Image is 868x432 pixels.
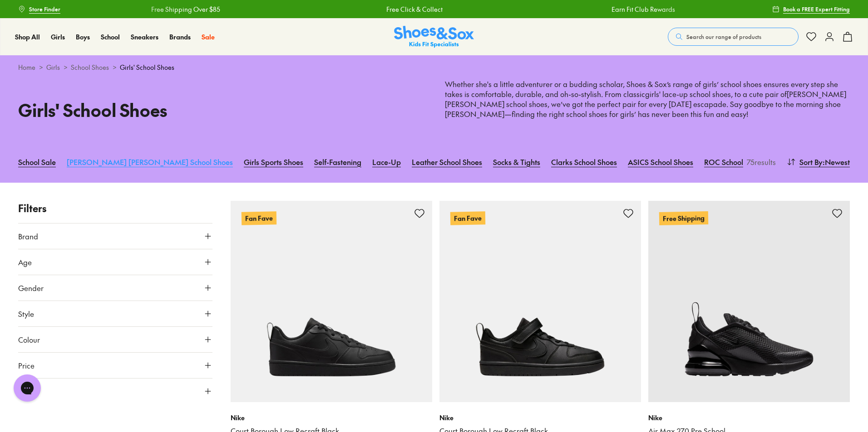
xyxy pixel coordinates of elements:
a: Clarks School Shoes [551,152,617,172]
a: girls' lace-up school shoes [645,89,731,99]
a: Leather School Shoes [412,152,482,172]
span: Search our range of products [686,33,761,41]
p: Filters [18,201,212,216]
a: [PERSON_NAME] [PERSON_NAME] School Shoes [67,152,233,172]
a: Book a FREE Expert Fitting [772,1,850,17]
a: School Shoes [71,63,109,72]
a: ROC School Shoes [704,152,764,172]
span: Style [18,308,34,319]
a: School Sale [18,152,56,172]
span: : Newest [823,156,850,167]
span: Book a FREE Expert Fitting [783,5,850,13]
p: Nike [231,413,432,422]
iframe: Gorgias live chat messenger [9,371,45,405]
a: Free Shipping Over $85 [138,5,207,14]
div: > > > [18,63,850,72]
a: Free Click & Collect [373,5,429,14]
p: Fan Fave [242,211,276,225]
button: Price [18,353,212,378]
a: Self-Fastening [314,152,361,172]
img: SNS_Logo_Responsive.svg [394,26,474,48]
a: Sale [202,32,215,42]
a: Home [18,63,35,72]
p: Nike [648,413,850,422]
a: Sneakers [131,32,158,42]
p: Nike [439,413,641,422]
p: Whether she's a little adventurer or a budding scholar, Shoes & Sox’s range of girls’ school shoe... [445,79,850,119]
span: Colour [18,334,40,345]
button: Colour [18,327,212,352]
a: School [101,32,120,42]
a: Free Shipping [648,201,850,402]
a: Boys [76,32,90,42]
a: Store Finder [18,1,60,17]
button: Size [18,379,212,404]
span: Girls' School Shoes [120,63,174,72]
a: Girls Sports Shoes [244,152,303,172]
span: Gender [18,282,44,293]
span: Price [18,360,35,371]
button: Gender [18,275,212,301]
a: Lace-Up [372,152,401,172]
a: Brands [169,32,191,42]
button: Style [18,301,212,326]
button: Age [18,249,212,275]
span: Sort By [799,156,823,167]
h1: Girls' School Shoes [18,97,423,123]
a: Socks & Tights [493,152,540,172]
p: 75 results [743,156,776,167]
a: Shop All [15,32,40,42]
span: Store Finder [29,5,60,13]
a: Shoes & Sox [394,26,474,48]
a: [PERSON_NAME] [PERSON_NAME] school shoes [445,89,846,109]
a: Girls [51,32,65,42]
span: Brand [18,231,38,242]
a: ASICS School Shoes [628,152,693,172]
button: Brand [18,223,212,249]
button: Search our range of products [668,28,799,46]
a: Earn Fit Club Rewards [598,5,661,14]
a: Girls [46,63,60,72]
p: Free Shipping [659,211,708,225]
button: Sort By:Newest [787,152,850,172]
a: Fan Fave [439,201,641,402]
p: Fan Fave [450,211,485,225]
a: Fan Fave [231,201,432,402]
span: Age [18,257,32,267]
